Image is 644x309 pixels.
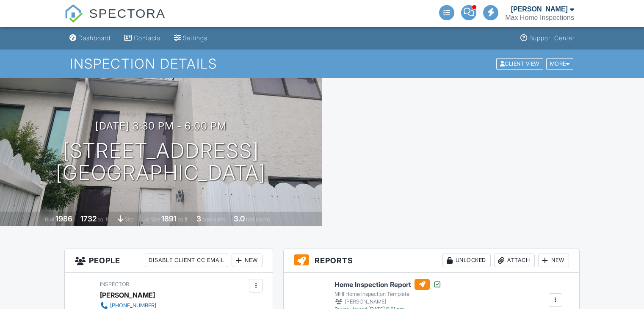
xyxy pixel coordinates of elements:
span: SPECTORA [89,4,166,22]
a: SPECTORA [64,13,166,28]
div: [PERSON_NAME] [334,298,442,306]
a: Client View [495,60,545,66]
div: Support Center [529,34,575,41]
div: Disable Client CC Email [145,254,228,267]
span: slab [125,216,134,223]
h6: Home Inspection Report [334,279,442,290]
div: Dashboard [78,34,111,41]
div: 1891 [161,214,177,223]
div: [PHONE_NUMBER] [110,302,156,309]
div: MHI Home Inspection Template [334,291,442,298]
div: [PERSON_NAME] [511,5,568,14]
div: Settings [183,34,207,41]
a: Contacts [121,30,164,46]
span: bathrooms [246,216,270,223]
div: 3.0 [234,214,245,223]
div: Client View [496,58,543,69]
span: bedrooms [202,216,226,223]
span: Built [45,216,54,223]
div: Max Home Inspections [505,14,574,22]
a: Dashboard [66,30,114,46]
div: [PERSON_NAME] [100,289,155,301]
h3: [DATE] 3:30 pm - 6:00 pm [95,120,227,132]
div: 1986 [55,214,72,223]
span: Inspector [100,281,129,287]
div: More [546,58,574,69]
img: The Best Home Inspection Software - Spectora [64,4,83,23]
h3: Reports [284,248,579,273]
span: Lot Size [142,216,160,223]
span: sq.ft. [178,216,188,223]
div: 3 [196,214,201,223]
div: Contacts [134,34,160,41]
div: Unlocked [442,254,491,267]
div: 1732 [80,214,97,223]
a: Support Center [517,30,578,46]
div: New [232,254,263,267]
h1: Inspection Details [70,56,574,71]
div: New [538,254,569,267]
a: Settings [171,30,211,46]
div: Attach [494,254,535,267]
span: sq. ft. [98,216,110,223]
h3: People [65,248,273,273]
h1: [STREET_ADDRESS] [GEOGRAPHIC_DATA] [56,140,266,185]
